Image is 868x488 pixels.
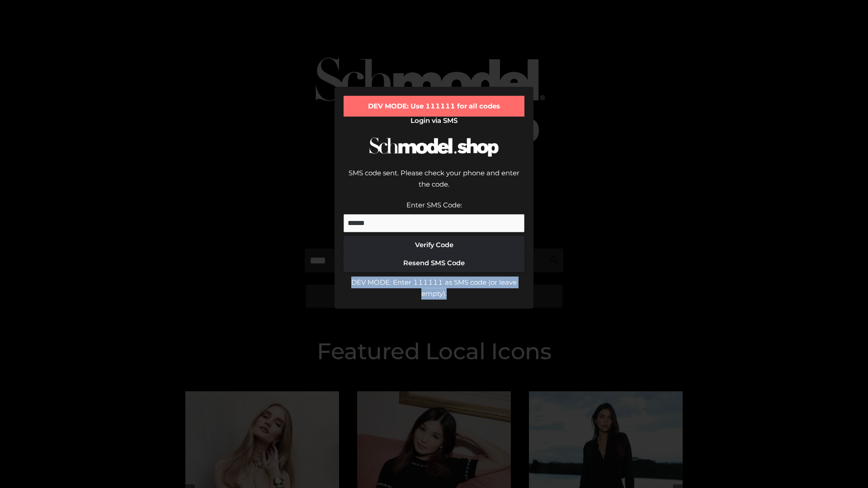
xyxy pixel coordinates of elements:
img: Schmodel Logo [366,129,502,165]
label: Enter SMS Code: [406,201,462,209]
div: SMS code sent. Please check your phone and enter the code. [344,167,524,199]
div: DEV MODE: Use 111111 for all codes [344,96,524,117]
h2: Login via SMS [344,117,524,125]
div: DEV MODE: Enter 111111 as SMS code (or leave empty). [344,277,524,300]
button: Resend SMS Code [344,254,524,272]
button: Verify Code [344,236,524,254]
